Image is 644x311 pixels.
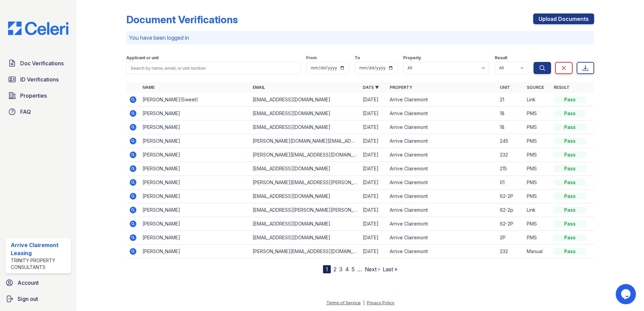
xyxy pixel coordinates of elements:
td: Manual [524,245,551,258]
span: Account [18,279,39,287]
td: 232 [497,148,524,162]
td: PMS [524,176,551,189]
td: PMS [524,148,551,162]
a: Source [527,85,544,90]
div: Pass [554,124,586,131]
span: Sign out [18,295,38,303]
td: Arrive Clairemont [387,176,497,189]
a: Last » [383,266,397,273]
div: | [363,300,364,305]
td: [DATE] [360,189,387,203]
a: Result [554,85,570,90]
input: Search by name, email, or unit number [126,62,301,74]
td: 01 [497,176,524,189]
iframe: chat widget [616,284,637,304]
a: Properties [5,89,71,102]
td: 232 [497,245,524,258]
div: Pass [554,248,586,255]
a: 5 [352,266,355,273]
a: Name [142,85,155,90]
td: [PERSON_NAME][EMAIL_ADDRESS][DOMAIN_NAME] [250,245,360,258]
td: [EMAIL_ADDRESS][DOMAIN_NAME] [250,231,360,245]
td: [PERSON_NAME] [140,176,250,189]
td: PMS [524,107,551,120]
a: 2 [333,266,336,273]
div: Pass [554,193,586,200]
td: PMS [524,231,551,245]
label: Property [403,55,421,61]
a: Property [390,85,412,90]
a: Next › [365,266,380,273]
a: ID Verifications [5,73,71,86]
a: Date ▼ [363,85,379,90]
span: ID Verifications [20,75,59,83]
td: 2P [497,231,524,245]
div: Pass [554,179,586,186]
td: [PERSON_NAME] [140,162,250,176]
td: 245 [497,134,524,148]
td: [EMAIL_ADDRESS][PERSON_NAME][PERSON_NAME][DOMAIN_NAME] [250,203,360,217]
div: Pass [554,138,586,144]
a: 4 [345,266,349,273]
a: FAQ [5,105,71,118]
td: [PERSON_NAME](Sweet) [140,93,250,107]
td: [DATE] [360,120,387,134]
div: Trinity Property Consultants [11,257,68,271]
div: 1 [323,265,331,273]
span: FAQ [20,108,31,116]
td: [PERSON_NAME] [140,203,250,217]
div: Pass [554,165,586,172]
span: … [357,265,362,273]
label: Result [495,55,507,61]
img: CE_Logo_Blue-a8612792a0a2168367f1c8372b55b34899dd931a85d93a1a3d3e32e68fde9ad4.png [3,22,74,35]
span: Doc Verifications [20,59,64,67]
td: Arrive Clairemont [387,120,497,134]
td: Arrive Clairemont [387,217,497,231]
td: [EMAIL_ADDRESS][DOMAIN_NAME] [250,217,360,231]
td: [EMAIL_ADDRESS][DOMAIN_NAME] [250,93,360,107]
div: Pass [554,96,586,103]
td: PMS [524,217,551,231]
td: PMS [524,189,551,203]
td: [DATE] [360,217,387,231]
td: [EMAIL_ADDRESS][DOMAIN_NAME] [250,120,360,134]
label: Applicant or unit [126,55,159,61]
td: [DATE] [360,231,387,245]
td: PMS [524,134,551,148]
a: 3 [339,266,343,273]
div: Document Verifications [126,13,238,26]
td: [PERSON_NAME] [140,231,250,245]
td: Arrive Clairemont [387,93,497,107]
td: 215 [497,162,524,176]
td: [DATE] [360,93,387,107]
div: Pass [554,151,586,158]
td: [PERSON_NAME][DOMAIN_NAME][EMAIL_ADDRESS][PERSON_NAME][DOMAIN_NAME] [250,134,360,148]
a: Upload Documents [533,13,594,24]
td: [DATE] [360,245,387,258]
p: You have been logged in [129,34,591,42]
td: [EMAIL_ADDRESS][DOMAIN_NAME] [250,189,360,203]
td: Arrive Clairemont [387,134,497,148]
td: 62-2P [497,189,524,203]
td: [PERSON_NAME][EMAIL_ADDRESS][DOMAIN_NAME] [250,148,360,162]
td: [PERSON_NAME][EMAIL_ADDRESS][PERSON_NAME][DOMAIN_NAME] [250,176,360,189]
td: 62-2P [497,217,524,231]
td: [PERSON_NAME] [140,245,250,258]
td: 18 [497,120,524,134]
td: [DATE] [360,203,387,217]
td: 18 [497,107,524,120]
td: [DATE] [360,176,387,189]
td: [DATE] [360,162,387,176]
td: Link [524,93,551,107]
td: [PERSON_NAME] [140,148,250,162]
a: Account [3,276,74,289]
span: Properties [20,92,47,100]
td: [EMAIL_ADDRESS][DOMAIN_NAME] [250,107,360,120]
a: Sign out [3,292,74,306]
td: [DATE] [360,107,387,120]
div: Pass [554,110,586,117]
td: Arrive Clairemont [387,107,497,120]
td: Link [524,203,551,217]
td: Arrive Clairemont [387,203,497,217]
